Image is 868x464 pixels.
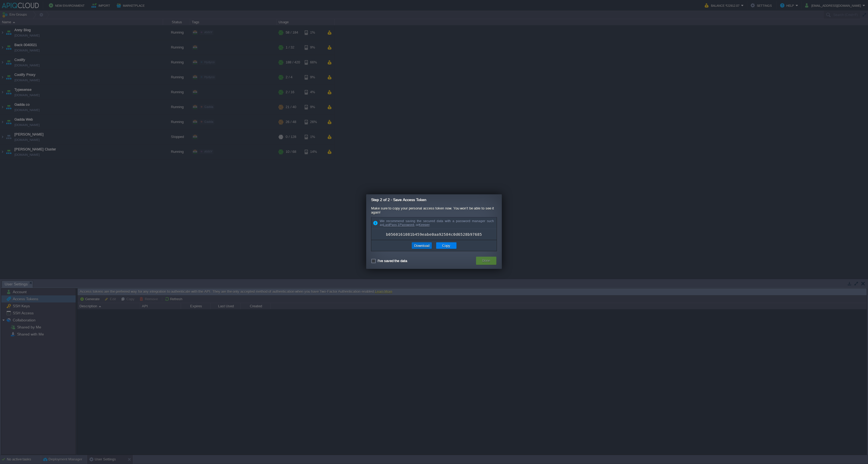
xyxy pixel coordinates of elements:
[398,223,414,227] a: 1Password
[371,206,497,214] div: Make sure to copy your personal access token now. You won’t be able to see it again!
[371,217,497,229] div: We recommend saving the secured data with a password manager such as , , or .
[441,243,452,248] button: Copy
[378,259,407,263] label: I've saved the data
[383,223,397,227] a: LastPass
[413,243,431,248] button: Download
[371,198,426,202] span: Step 2 of 2 - Save Access Token
[419,223,429,227] a: Keeper
[371,231,497,237] td: b0560161081b459eabe0aa92584c0d6528b97685
[482,258,490,263] button: Done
